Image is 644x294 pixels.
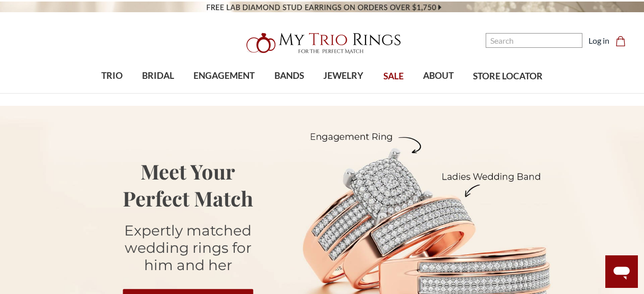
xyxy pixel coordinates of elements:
[184,60,264,93] a: ENGAGEMENT
[132,60,184,93] a: BRIDAL
[413,60,463,93] a: ABOUT
[274,69,304,82] span: BANDS
[323,69,363,82] span: JEWELRY
[92,60,132,93] a: TRIO
[193,69,255,82] span: ENGAGEMENT
[373,60,413,93] a: SALE
[241,27,404,60] img: My Trio Rings
[486,33,582,48] input: Search
[339,93,349,94] button: submenu toggle
[433,93,443,94] button: submenu toggle
[615,36,626,46] svg: cart.cart_preview
[423,69,454,82] span: ABOUT
[589,35,609,47] a: Log in
[284,93,294,94] button: submenu toggle
[101,69,123,82] span: TRIO
[314,60,373,93] a: JEWELRY
[615,35,632,47] a: Cart with 0 items
[383,70,404,83] span: SALE
[265,60,314,93] a: BANDS
[219,93,229,94] button: submenu toggle
[473,70,543,83] span: STORE LOCATOR
[142,69,174,82] span: BRIDAL
[463,60,552,93] a: STORE LOCATOR
[107,93,117,94] button: submenu toggle
[187,27,457,60] a: My Trio Rings
[153,93,163,94] button: submenu toggle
